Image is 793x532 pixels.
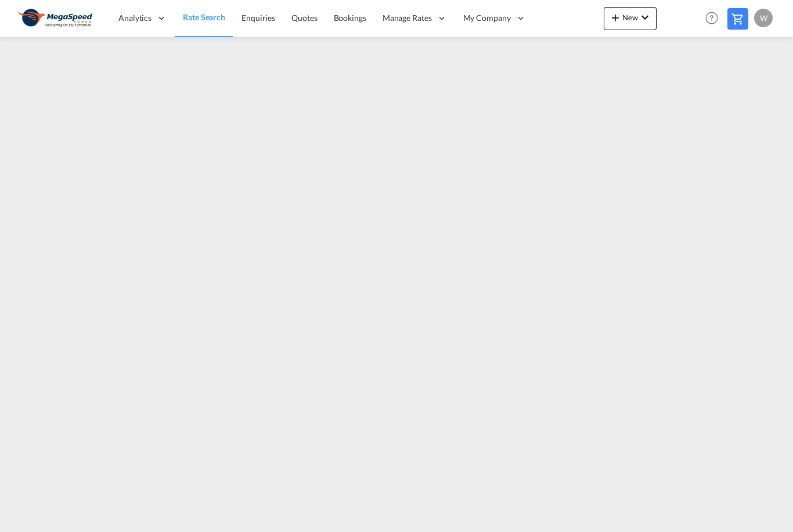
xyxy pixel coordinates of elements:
[383,12,432,24] span: Manage Rates
[9,471,49,515] iframe: Chat
[638,10,652,24] md-icon: icon-chevron-down
[702,8,727,29] div: Help
[334,13,366,23] span: Bookings
[241,13,275,23] span: Enquiries
[754,9,773,27] div: W
[608,10,622,24] md-icon: icon-plus 400-fg
[608,13,652,22] span: New
[463,12,511,24] span: My Company
[183,12,225,22] span: Rate Search
[118,12,152,24] span: Analytics
[702,8,722,28] span: Help
[604,7,657,30] button: icon-plus 400-fgNewicon-chevron-down
[291,13,317,23] span: Quotes
[17,5,96,31] img: ad002ba0aea611eda5429768204679d3.JPG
